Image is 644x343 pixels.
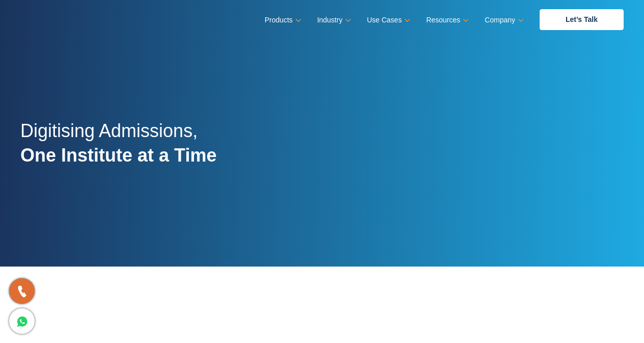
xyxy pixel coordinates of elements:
strong: One Institute at a Time [20,145,216,166]
a: Company [485,13,522,28]
a: Let’s Talk [540,9,624,30]
a: Industry [317,13,349,28]
a: Resources [426,13,467,28]
h2: Digitising Admissions, [20,119,216,179]
a: Use Cases [367,13,408,28]
a: Products [265,13,299,28]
